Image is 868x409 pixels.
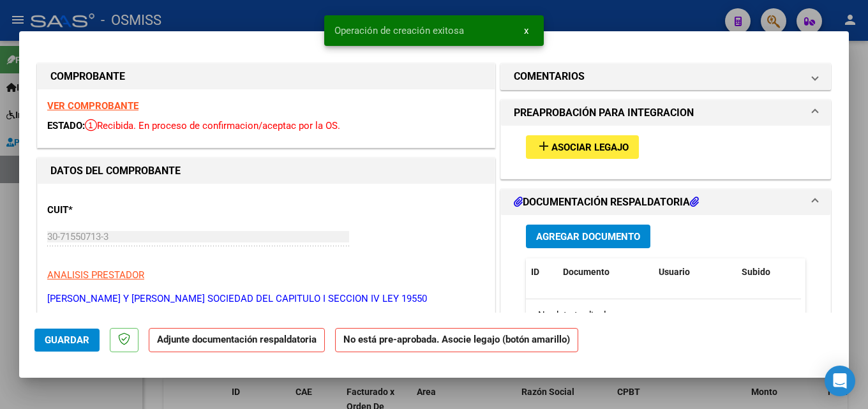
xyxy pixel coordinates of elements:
[800,258,864,286] datatable-header-cell: Acción
[50,70,125,82] strong: COMPROBANTE
[85,120,340,131] span: Recibida. En proceso de confirmacion/aceptac por la OS.
[47,120,85,131] span: ESTADO:
[334,24,464,37] span: Operación de creación exitosa
[501,126,830,179] div: PREAPROBACIÓN PARA INTEGRACION
[514,19,539,42] button: x
[47,269,144,281] span: ANALISIS PRESTADOR
[514,195,699,210] h1: DOCUMENTACIÓN RESPALDATORIA
[526,225,650,248] button: Agregar Documento
[514,69,585,84] h1: COMENTARIOS
[50,165,181,177] strong: DATOS DEL COMPROBANTE
[501,64,830,89] mat-expansion-panel-header: COMENTARIOS
[825,366,855,396] div: Open Intercom Messenger
[501,100,830,126] mat-expansion-panel-header: PREAPROBACIÓN PARA INTEGRACION
[501,190,830,215] mat-expansion-panel-header: DOCUMENTACIÓN RESPALDATORIA
[563,267,610,277] span: Documento
[654,258,737,286] datatable-header-cell: Usuario
[659,267,690,277] span: Usuario
[526,135,639,159] button: Asociar Legajo
[514,105,694,121] h1: PREAPROBACIÓN PARA INTEGRACION
[47,100,138,112] a: VER COMPROBANTE
[742,267,770,277] span: Subido
[737,258,800,286] datatable-header-cell: Subido
[526,299,801,331] div: No data to display
[34,329,100,352] button: Guardar
[335,328,578,353] strong: No está pre-aprobada. Asocie legajo (botón amarillo)
[536,138,551,154] mat-icon: add
[551,142,629,153] span: Asociar Legajo
[558,258,654,286] datatable-header-cell: Documento
[524,25,528,36] span: x
[47,203,179,218] p: CUIT
[47,292,485,306] p: [PERSON_NAME] Y [PERSON_NAME] SOCIEDAD DEL CAPITULO I SECCION IV LEY 19550
[536,231,640,242] span: Agregar Documento
[45,334,89,346] span: Guardar
[526,258,558,286] datatable-header-cell: ID
[157,334,317,345] strong: Adjunte documentación respaldatoria
[531,267,539,277] span: ID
